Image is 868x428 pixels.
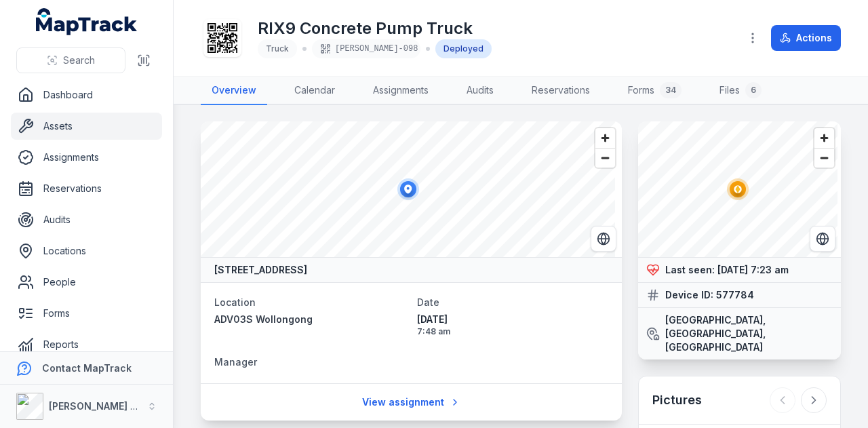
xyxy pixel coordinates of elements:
a: Dashboard [11,81,162,109]
a: Assignments [11,144,162,171]
a: Assets [11,113,162,140]
strong: Contact MapTrack [42,362,132,374]
span: ADV03S Wollongong [214,313,313,325]
a: View assignment [353,389,469,415]
span: 7:48 am [417,326,609,337]
time: 04/09/2025, 7:48:42 am [417,313,609,337]
h3: Pictures [652,391,702,410]
a: Audits [456,77,505,105]
button: Actions [771,25,841,51]
strong: [PERSON_NAME] Group [49,400,160,412]
a: People [11,269,162,296]
a: Calendar [283,77,346,105]
strong: Device ID: [665,288,713,302]
a: Reservations [521,77,601,105]
strong: [STREET_ADDRESS] [214,263,307,277]
strong: [GEOGRAPHIC_DATA], [GEOGRAPHIC_DATA], [GEOGRAPHIC_DATA] [665,313,833,354]
div: 6 [745,82,762,98]
button: Search [16,47,125,73]
button: Switch to Satellite View [810,226,835,252]
span: [DATE] [417,313,609,326]
a: ADV03S Wollongong [214,313,406,326]
a: Files6 [709,77,772,105]
button: Switch to Satellite View [591,226,616,252]
a: MapTrack [36,8,138,35]
canvas: Map [638,121,837,257]
a: Overview [201,77,267,105]
button: Zoom in [814,128,834,148]
a: Forms34 [617,77,692,105]
span: Date [417,296,439,308]
a: Audits [11,206,162,233]
span: Manager [214,356,257,368]
button: Zoom out [595,148,615,168]
span: [DATE] 7:23 am [717,264,789,275]
strong: 577784 [716,288,754,302]
a: Locations [11,237,162,265]
button: Zoom out [814,148,834,168]
button: Zoom in [595,128,615,148]
span: Location [214,296,256,308]
strong: Last seen: [665,263,715,277]
div: Deployed [435,39,492,58]
a: Reservations [11,175,162,202]
span: Search [63,54,95,67]
div: 34 [660,82,682,98]
time: 04/09/2025, 7:23:17 am [717,264,789,275]
span: Truck [266,43,289,54]
h1: RIX9 Concrete Pump Truck [258,18,492,39]
a: Reports [11,331,162,358]
canvas: Map [201,121,615,257]
a: Assignments [362,77,439,105]
a: Forms [11,300,162,327]
div: [PERSON_NAME]-098 [312,39,420,58]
